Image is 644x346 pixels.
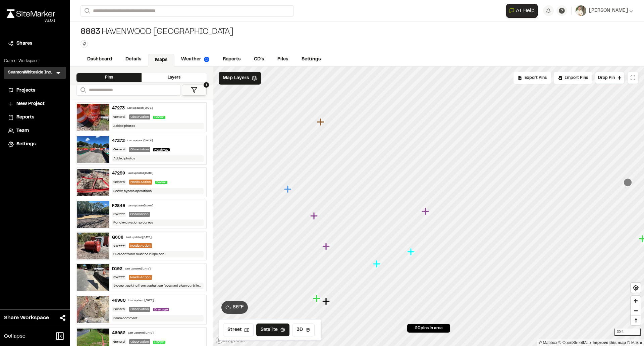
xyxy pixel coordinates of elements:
[153,308,169,311] span: Drainage
[112,307,126,312] div: General
[295,53,327,66] a: Settings
[112,298,126,304] div: 46980
[112,212,126,217] div: SWPPP
[112,339,126,344] div: General
[4,58,66,64] p: Current Workspace
[310,212,319,220] div: Map marker
[247,53,271,66] a: CD's
[317,118,326,127] div: Map marker
[112,180,126,185] div: General
[112,105,125,111] div: 47273
[516,7,535,15] span: AI Help
[631,315,641,325] button: Reset bearing to north
[256,324,289,336] button: Satellite
[627,340,642,345] a: Maxar
[77,233,109,259] img: file
[16,40,32,47] span: Shares
[8,100,62,108] a: New Project
[77,104,109,131] img: file
[125,267,151,271] div: Last updated [DATE]
[148,54,174,66] a: Maps
[223,75,249,82] span: Map Layers
[80,40,88,48] button: Edit Tags
[142,73,207,82] div: Layers
[129,147,150,152] div: Observation
[213,66,644,346] canvas: Map
[112,188,204,194] div: Sewer bypass operations.
[7,9,55,18] img: rebrand.png
[8,69,52,76] h3: SeamonWhiteside Inc.
[373,260,382,268] div: Map marker
[112,330,125,336] div: 46982
[506,4,540,18] div: Open AI Assistant
[16,141,36,148] span: Settings
[80,5,93,16] button: Search
[322,242,331,251] div: Map marker
[16,114,34,121] span: Reports
[128,299,154,303] div: Last updated [DATE]
[112,266,122,272] div: D192
[174,53,216,66] a: Weather
[128,171,153,176] div: Last updated [DATE]
[77,136,109,163] img: file
[631,306,641,315] button: Zoom out
[8,141,62,148] a: Settings
[271,53,295,66] a: Files
[129,114,150,119] div: Observation
[624,178,632,187] div: Map marker
[129,275,152,280] div: Needs Action
[576,5,633,16] button: [PERSON_NAME]
[76,73,142,82] div: Pins
[112,123,204,129] div: Added photos
[631,283,641,293] button: Find my location
[589,7,628,14] span: [PERSON_NAME]
[112,155,204,162] div: Added photos
[182,85,207,96] button: 1
[16,100,45,108] span: New Project
[204,82,209,88] span: 1
[112,203,125,209] div: F2849
[234,58,243,66] div: Map marker
[514,72,551,84] div: No pins available to export
[7,18,55,24] div: Oh geez...please don't...
[598,75,615,81] span: Drop Pin
[407,248,416,256] div: Map marker
[112,243,126,248] div: SWPPP
[80,27,100,38] span: 8883
[221,301,248,314] button: 86°F
[127,106,153,110] div: Last updated [DATE]
[539,340,557,345] a: Mapbox
[576,5,586,16] img: User
[506,4,538,18] button: Open AI Assistant
[112,219,204,226] div: Pond excavation progress
[112,283,204,289] div: Sweep tracking from asphalt surfaces and clean curb lines. Continue to refresh construction entra...
[216,53,247,66] a: Reports
[77,169,109,196] img: file
[292,324,315,336] button: 3D
[129,212,150,217] div: Observation
[204,57,209,62] img: precipai.png
[525,75,547,81] span: Export Pins
[422,207,430,216] div: Map marker
[112,315,204,322] div: Same comment
[8,87,62,94] a: Projects
[129,243,152,248] div: Needs Action
[80,27,233,38] div: Havenwood [GEOGRAPHIC_DATA]
[631,296,641,306] button: Zoom in
[322,297,331,306] div: Map marker
[558,340,591,345] a: OpenStreetMap
[129,307,150,312] div: Observation
[16,87,35,94] span: Projects
[112,235,123,241] div: G608
[155,181,167,184] span: Sewer
[153,341,165,344] span: Sewer
[112,251,204,257] div: Fuel container must be in spill pan.
[129,339,150,344] div: Observation
[128,204,153,208] div: Last updated [DATE]
[8,114,62,121] a: Reports
[112,147,126,152] div: General
[631,306,641,315] span: Zoom out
